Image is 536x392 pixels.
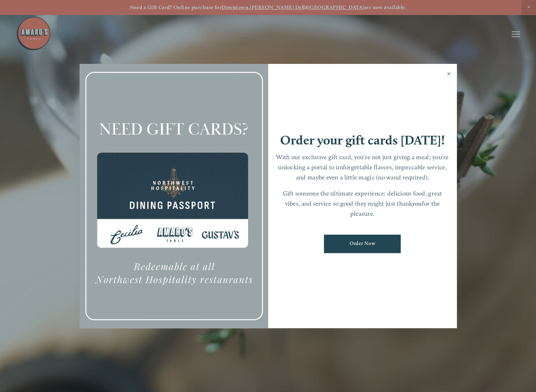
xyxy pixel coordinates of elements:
[275,188,450,219] p: Gift someone the ultimate experience: delicious food, great vibes, and service so good they might...
[280,134,445,147] h1: Order your gift cards [DATE]!
[324,235,401,253] a: Order Now
[412,200,422,207] em: you
[275,152,450,182] p: With our exclusive gift card, you’re not just giving a meal; you’re unlocking a portal to unforge...
[442,65,456,84] a: Close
